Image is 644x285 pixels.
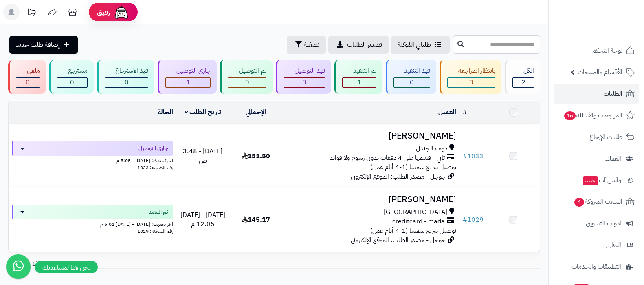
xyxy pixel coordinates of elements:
[604,88,622,99] span: الطلبات
[592,45,622,56] span: لوحة التحكم
[392,217,445,226] span: creditcard - mada
[242,151,270,161] span: 151.50
[185,107,222,117] a: تاريخ الطلب
[582,175,621,186] span: وآتس آب
[351,235,446,245] span: جوجل - مصدر الطلب: الموقع الإلكتروني
[183,146,222,166] span: [DATE] - 3:48 ص
[16,66,40,75] div: ملغي
[12,219,173,228] div: اخر تحديث: [DATE] - [DATE] 5:01 م
[469,77,473,87] span: 0
[105,78,148,87] div: 0
[245,77,249,87] span: 0
[416,144,447,153] span: دومة الجندل
[186,77,190,87] span: 1
[95,60,156,94] a: قيد الاسترجاع 0
[394,78,430,87] div: 0
[342,66,376,75] div: تم التنفيذ
[48,60,95,94] a: مسترجع 0
[521,77,525,87] span: 2
[586,218,621,229] span: أدوات التسويق
[410,77,414,87] span: 0
[9,36,78,54] a: إضافة طلب جديد
[149,208,168,216] span: تم التنفيذ
[554,192,639,212] a: السلات المتروكة4
[333,60,384,94] a: تم التنفيذ 1
[302,77,306,87] span: 0
[554,170,639,190] a: وآتس آبجديد
[398,40,431,50] span: طلباتي المُوكلة
[578,66,622,78] span: الأقسام والمنتجات
[554,127,639,147] a: طلبات الإرجاع
[16,40,60,50] span: إضافة طلب جديد
[357,77,361,87] span: 1
[370,162,456,172] span: توصيل سريع سمسا (1-4 أيام عمل)
[330,153,445,163] span: تابي - قسّمها على 4 دفعات بدون رسوم ولا فوائد
[12,156,173,164] div: اخر تحديث: [DATE] - 5:05 م
[463,107,467,117] a: #
[125,77,129,87] span: 0
[246,107,266,117] a: الإجمالي
[328,36,389,54] a: تصدير الطلبات
[284,78,325,87] div: 0
[166,78,210,87] div: 1
[563,110,622,121] span: المراجعات والأسئلة
[554,235,639,255] a: التقارير
[57,78,87,87] div: 0
[503,60,542,94] a: الكل2
[304,40,319,50] span: تصفية
[384,60,438,94] a: قيد التنفيذ 0
[447,66,495,75] div: بانتظار المراجعة
[242,215,270,225] span: 145.17
[512,66,534,75] div: الكل
[574,198,584,207] span: 4
[113,4,130,20] img: ai-face.png
[218,60,274,94] a: تم التوصيل 0
[564,111,576,120] span: 16
[7,60,48,94] a: ملغي 0
[228,78,266,87] div: 0
[16,78,40,87] div: 0
[605,153,621,164] span: العملاء
[284,66,325,75] div: قيد التوصيل
[138,144,168,152] span: جاري التوصيل
[463,151,467,161] span: #
[180,210,225,229] span: [DATE] - [DATE] 12:05 م
[438,107,456,117] a: العميل
[228,66,266,75] div: تم التوصيل
[22,4,42,22] a: تحديثات المنصة
[393,66,431,75] div: قيد التنفيذ
[606,239,621,251] span: التقارير
[137,228,173,235] span: رقم الشحنة: 1029
[583,176,598,185] span: جديد
[274,60,333,94] a: قيد التوصيل 0
[137,164,173,171] span: رقم الشحنة: 1033
[287,36,326,54] button: تصفية
[370,226,456,236] span: توصيل سريع سمسا (1-4 أيام عمل)
[448,78,495,87] div: 0
[156,60,218,94] a: جاري التوصيل 1
[554,149,639,168] a: العملاء
[589,131,622,143] span: طلبات الإرجاع
[105,66,149,75] div: قيد الاسترجاع
[554,106,639,125] a: المراجعات والأسئلة16
[26,77,30,87] span: 0
[463,215,484,225] a: #1029
[97,7,110,17] span: رفيق
[463,151,484,161] a: #1033
[351,172,446,181] span: جوجل - مصدر الطلب: الموقع الإلكتروني
[165,66,211,75] div: جاري التوصيل
[57,66,88,75] div: مسترجع
[554,84,639,104] a: الطلبات
[463,215,467,225] span: #
[438,60,503,94] a: بانتظار المراجعة 0
[554,214,639,233] a: أدوات التسويق
[589,20,636,37] img: logo-2.png
[286,195,456,204] h3: [PERSON_NAME]
[70,77,74,87] span: 0
[347,40,382,50] span: تصدير الطلبات
[286,131,456,141] h3: [PERSON_NAME]
[554,41,639,60] a: لوحة التحكم
[384,208,447,217] span: [GEOGRAPHIC_DATA]
[158,107,173,117] a: الحالة
[391,36,450,54] a: طلباتي المُوكلة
